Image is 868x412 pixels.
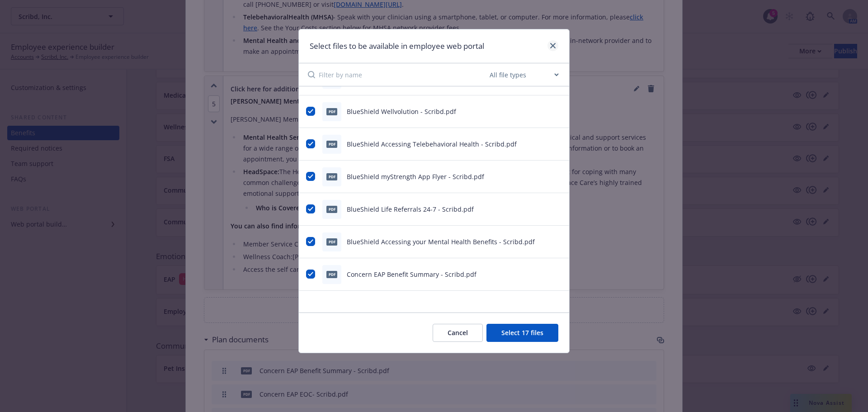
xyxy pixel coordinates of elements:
[433,324,483,342] button: Cancel
[547,40,558,51] a: close
[347,107,456,116] span: BlueShield Wellvolution - Scribd.pdf
[554,139,562,149] button: preview file
[326,108,337,115] span: pdf
[308,71,315,78] svg: Search
[539,270,547,279] button: download file
[326,206,337,213] span: pdf
[486,324,558,342] button: Select 17 files
[326,173,337,180] span: pdf
[347,172,484,181] span: BlueShield myStrength App Flyer - Scribd.pdf
[326,271,337,278] span: pdf
[539,107,547,116] button: download file
[554,172,562,181] button: preview file
[347,140,517,148] span: BlueShield Accessing Telebehavioral Health - Scribd.pdf
[554,107,562,116] button: preview file
[554,237,562,246] button: preview file
[310,40,484,52] h1: Select files to be available in employee web portal
[347,237,535,246] span: BlueShield Accessing your Mental Health Benefits - Scribd.pdf
[539,139,547,149] button: download file
[539,204,547,214] button: download file
[326,141,337,147] span: pdf
[326,238,337,245] span: pdf
[539,237,547,246] button: download file
[347,205,474,213] span: BlueShield Life Referrals 24-7 - Scribd.pdf
[347,270,476,279] span: Concern EAP Benefit Summary - Scribd.pdf
[554,204,562,214] button: preview file
[554,270,562,279] button: preview file
[319,63,488,86] input: Filter by name
[539,172,547,181] button: download file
